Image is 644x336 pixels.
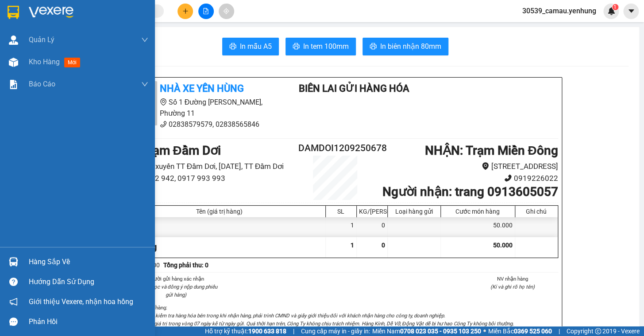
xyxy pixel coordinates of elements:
[559,326,560,336] span: |
[627,7,635,15] span: caret-down
[298,141,373,156] h2: DAMDOI1209250678
[301,326,370,336] span: Cung cấp máy in - giấy in:
[141,81,148,88] span: down
[222,38,279,55] button: printerIn mẫu A5
[9,317,18,326] span: message
[248,328,286,335] strong: 1900 633 818
[326,217,357,237] div: 1
[163,262,208,269] b: Tổng phải thu: 0
[488,326,552,336] span: Miền Bắc
[372,160,558,172] li: [STREET_ADDRESS]
[370,43,377,51] span: printer
[9,58,18,67] img: warehouse-icon
[328,208,354,215] div: SL
[113,160,298,172] li: Gần vòng xuyến TT Đầm Dơi, [DATE], TT Đầm Dơi
[504,174,512,182] span: phone
[223,8,229,14] span: aim
[160,83,244,94] b: Nhà xe Yến Hùng
[515,5,603,16] span: 30539_camau.yenhung
[205,326,286,336] span: Hỗ trợ kỹ thuật:
[113,172,298,184] li: 02903 942 942, 0917 993 993
[9,257,18,266] img: warehouse-icon
[29,78,55,90] span: Báo cáo
[29,34,54,45] span: Quản Lý
[29,275,148,289] div: Hướng dẫn sử dụng
[141,36,148,43] span: down
[64,58,80,67] span: mới
[467,275,558,283] li: NV nhận hàng
[116,208,323,215] div: Tên (giá trị hàng)
[9,277,18,286] span: question-circle
[160,121,167,128] span: phone
[400,328,481,335] strong: 0708 023 035 - 0935 103 250
[380,41,441,52] span: In biên nhận 80mm
[63,29,125,39] div: trang
[482,162,489,170] span: environment
[612,4,618,10] sup: 1
[441,217,515,237] div: 50.000
[131,275,222,283] li: Người gửi hàng xác nhận
[299,83,409,94] b: BIÊN LAI GỬI HÀNG HÓA
[443,208,513,215] div: Cước món hàng
[8,8,57,29] div: Trạm Đầm Dơi
[219,4,234,19] button: aim
[607,7,615,15] img: icon-new-feature
[293,326,294,336] span: |
[160,98,167,105] span: environment
[8,8,21,18] span: Gửi:
[9,35,18,45] img: warehouse-icon
[113,217,326,237] div: 1b (Khác)
[203,8,209,14] span: file-add
[490,284,535,290] i: (Kí và ghi rõ họ tên)
[113,97,278,119] li: Số 1 Đường [PERSON_NAME], Phường 11
[285,38,356,55] button: printerIn tem 100mm
[7,57,58,68] div: 50.000
[229,43,236,51] span: printer
[372,172,558,184] li: 0919226022
[595,328,601,334] span: copyright
[9,297,18,306] span: notification
[182,8,189,14] span: plus
[123,320,514,327] i: Biên nhận có giá trị trong vòng 07 ngày kể từ ngày gửi. Quá thời hạn trên, Công Ty không chịu trá...
[357,217,388,237] div: 0
[240,41,272,52] span: In mẫu A5
[514,328,552,335] strong: 0369 525 060
[483,329,486,333] span: ⚪️
[113,119,278,130] li: 02838579579, 02838565846
[123,313,445,319] i: Nhà xe không kiểm tra hàng hóa bên trong khi nhận hàng, phải trình CMND và giấy giới thiệu đối vớ...
[613,4,617,10] span: 1
[7,58,20,67] span: CR :
[390,208,438,215] div: Loại hàng gửi
[29,58,60,66] span: Kho hàng
[359,208,385,215] div: KG/[PERSON_NAME]
[113,143,221,158] b: GỬI : Trạm Đầm Dơi
[382,242,385,249] span: 0
[382,184,558,199] b: Người nhận : trang 0913605057
[63,8,125,29] div: Trạm Miền Đông
[134,284,217,298] i: (Tôi đã đọc và đồng ý nộp dung phiếu gửi hàng)
[177,4,193,19] button: plus
[493,242,513,249] span: 50.000
[63,8,85,18] span: Nhận:
[293,43,300,51] span: printer
[29,255,148,269] div: Hàng sắp về
[424,143,558,158] b: NHẬN : Trạm Miền Đông
[351,242,354,249] span: 1
[362,38,448,55] button: printerIn biên nhận 80mm
[8,6,19,19] img: logo-vxr
[517,208,555,215] div: Ghi chú
[198,4,214,19] button: file-add
[303,41,349,52] span: In tem 100mm
[9,80,18,89] img: solution-icon
[372,326,481,336] span: Miền Nam
[63,39,125,52] div: 0913605057
[29,315,148,328] div: Phản hồi
[29,296,133,307] span: Giới thiệu Vexere, nhận hoa hồng
[623,4,639,19] button: caret-down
